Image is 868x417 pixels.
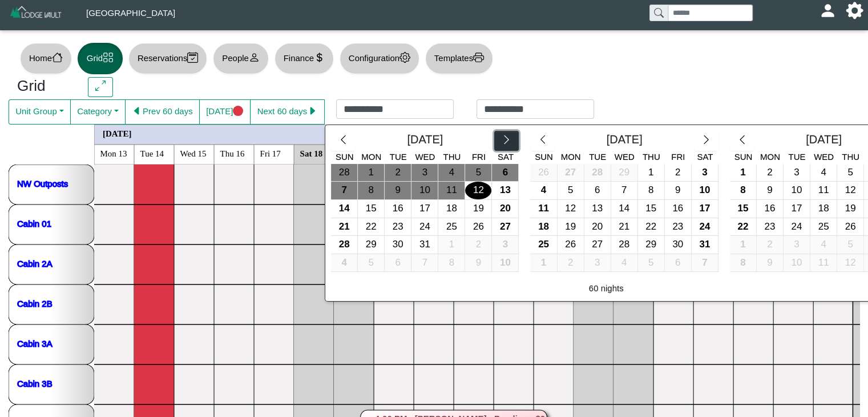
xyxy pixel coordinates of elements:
[558,236,584,254] div: 26
[530,131,555,151] button: chevron left
[665,236,691,254] div: 30
[730,218,757,236] button: 22
[692,182,718,199] div: 10
[784,200,810,218] button: 17
[530,218,556,236] div: 18
[784,218,810,236] button: 24
[331,200,357,218] div: 14
[530,236,556,254] div: 25
[411,200,438,218] div: 17
[837,236,864,254] button: 5
[356,131,494,151] div: [DATE]
[465,164,491,182] div: 5
[584,200,611,218] button: 13
[558,218,584,236] button: 19
[611,236,638,254] button: 28
[643,152,660,162] span: Thu
[665,218,691,236] div: 23
[385,200,411,218] button: 16
[611,218,637,236] div: 21
[438,200,465,218] button: 18
[338,134,349,145] svg: chevron left
[538,134,548,145] svg: chevron left
[694,131,718,151] button: chevron right
[730,164,757,182] button: 1
[411,254,438,272] div: 7
[358,218,385,236] button: 22
[411,182,438,200] button: 10
[837,236,863,254] div: 5
[438,218,465,236] button: 25
[638,164,664,182] div: 1
[638,182,665,200] button: 8
[638,164,665,182] button: 1
[331,164,358,182] button: 28
[810,254,837,272] div: 11
[385,200,411,218] div: 16
[558,182,584,200] button: 5
[358,200,385,218] button: 15
[358,254,385,272] button: 5
[584,182,611,199] div: 6
[810,236,837,254] button: 4
[438,254,465,272] div: 8
[535,152,553,162] span: Sun
[692,182,718,200] button: 10
[730,236,756,254] div: 1
[438,182,465,200] button: 11
[465,236,491,254] div: 2
[358,200,384,218] div: 15
[411,218,438,236] button: 24
[501,134,512,145] svg: chevron right
[638,236,664,254] div: 29
[438,254,465,272] button: 8
[331,218,357,236] div: 21
[558,236,584,254] button: 26
[757,200,783,218] div: 16
[465,254,492,272] button: 9
[837,254,863,272] div: 12
[665,182,691,199] div: 9
[730,131,754,151] button: chevron left
[810,164,837,182] button: 4
[358,164,385,182] button: 1
[492,200,519,218] button: 20
[530,200,556,218] div: 11
[611,182,638,200] button: 7
[465,182,492,200] button: 12
[611,164,638,182] button: 29
[784,236,810,254] button: 3
[584,218,611,236] button: 20
[837,200,863,218] div: 19
[492,236,518,254] div: 3
[638,182,664,199] div: 8
[530,218,557,236] button: 18
[492,218,518,236] div: 27
[611,164,637,182] div: 29
[385,254,411,272] button: 6
[697,152,713,162] span: Sat
[810,182,837,199] div: 11
[837,182,863,199] div: 12
[730,164,756,182] div: 1
[358,164,384,182] div: 1
[788,152,805,162] span: Tue
[784,218,810,236] div: 24
[411,218,438,236] div: 24
[438,200,465,218] div: 18
[692,200,718,218] button: 17
[555,131,694,151] div: [DATE]
[465,164,492,182] button: 5
[757,254,784,272] button: 9
[665,164,692,182] button: 2
[530,164,557,182] button: 26
[438,164,465,182] button: 4
[530,182,557,200] button: 4
[438,218,465,236] div: 25
[385,236,411,254] button: 30
[665,200,691,218] div: 16
[390,152,407,162] span: Tue
[584,164,611,182] button: 28
[492,254,519,272] button: 10
[558,200,584,218] button: 12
